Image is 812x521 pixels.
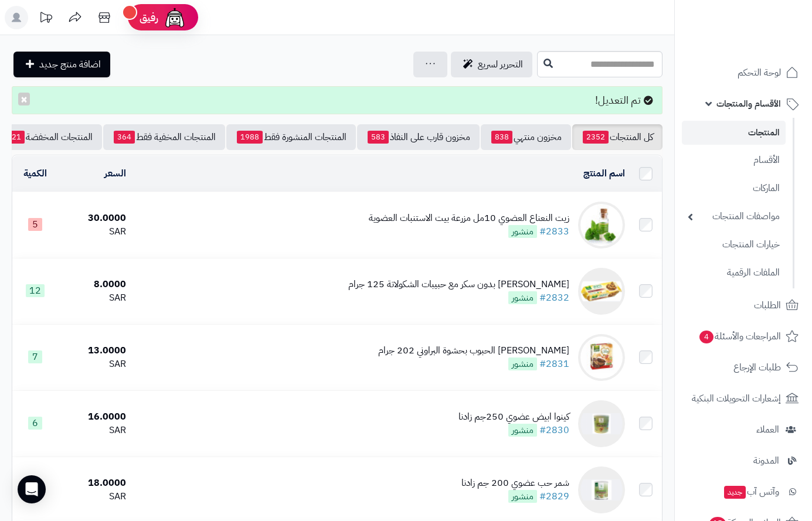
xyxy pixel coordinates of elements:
a: مخزون منتهي838 [481,124,571,150]
a: #2832 [539,291,569,305]
span: 12 [26,284,45,297]
a: الطلبات [682,291,805,319]
a: كل المنتجات2352 [572,124,662,150]
span: منشور [508,291,537,304]
span: الطلبات [754,297,781,314]
span: المراجعات والأسئلة [698,328,781,345]
img: جولن بسكويت الحبوب بحشوة البراوني 202 جرام [578,334,625,381]
a: مخزون قارب على النفاذ583 [357,124,480,150]
span: المدونة [753,452,779,469]
a: #2829 [539,489,569,503]
a: الملفات الرقمية [682,260,786,285]
a: المراجعات والأسئلة4 [682,322,805,350]
div: SAR [63,291,127,305]
button: × [18,93,30,105]
span: منشور [508,490,537,503]
span: 5 [28,218,42,231]
a: الكمية [23,166,47,181]
div: 30.0000 [63,212,127,225]
span: رفيق [140,11,158,25]
div: Open Intercom Messenger [18,475,46,503]
div: زيت النعناع العضوي 10مل مزرعة بيت الاستنبات العضوية [369,212,569,225]
img: شمر حب عضوي 200 جم زادنا [578,466,625,513]
a: خيارات المنتجات [682,232,786,257]
span: 4 [699,330,714,344]
div: SAR [63,424,127,437]
span: 6 [28,417,42,430]
span: اضافة منتج جديد [39,57,101,71]
a: السعر [104,166,126,181]
div: كينوا ابيض عضوي 250جم زادنا [458,410,569,424]
span: منشور [508,225,537,238]
span: 364 [114,131,135,144]
div: 13.0000 [63,344,127,357]
span: الأقسام والمنتجات [716,96,781,112]
span: جديد [724,486,746,499]
div: 16.0000 [63,410,127,424]
span: 2352 [583,131,609,144]
div: 18.0000 [63,476,127,490]
img: ai-face.png [163,6,186,29]
span: التحرير لسريع [478,57,523,71]
a: العملاء [682,416,805,444]
div: SAR [63,490,127,503]
div: شمر حب عضوي 200 جم زادنا [461,476,569,490]
a: اضافة منتج جديد [13,52,110,77]
a: المدونة [682,447,805,475]
a: وآتس آبجديد [682,478,805,506]
span: إشعارات التحويلات البنكية [692,390,781,407]
div: [PERSON_NAME] الحبوب بحشوة البراوني 202 جرام [378,344,569,357]
div: تم التعديل! [12,86,662,114]
a: المنتجات المنشورة فقط1988 [226,124,356,150]
a: #2830 [539,423,569,437]
span: طلبات الإرجاع [733,359,781,376]
img: زيت النعناع العضوي 10مل مزرعة بيت الاستنبات العضوية [578,202,625,248]
a: الأقسام [682,148,786,173]
span: وآتس آب [723,483,779,500]
a: #2831 [539,357,569,371]
span: العملاء [756,421,779,438]
a: اسم المنتج [583,166,625,181]
span: منشور [508,357,537,370]
span: 21 [8,131,25,144]
a: إشعارات التحويلات البنكية [682,384,805,413]
span: 583 [368,131,389,144]
div: 8.0000 [63,278,127,291]
span: 1988 [237,131,263,144]
span: لوحة التحكم [738,64,781,81]
a: مواصفات المنتجات [682,204,786,229]
a: المنتجات المخفية فقط364 [103,124,225,150]
a: لوحة التحكم [682,59,805,87]
a: التحرير لسريع [451,52,532,77]
span: منشور [508,424,537,437]
a: الماركات [682,176,786,201]
a: تحديثات المنصة [31,6,60,32]
div: [PERSON_NAME] بدون سكر مع حبيبات الشكولاتة 125 جرام [348,278,569,291]
a: طلبات الإرجاع [682,353,805,382]
a: المنتجات [682,121,786,145]
img: كينوا ابيض عضوي 250جم زادنا [578,400,625,447]
span: 838 [491,131,512,144]
a: #2833 [539,224,569,239]
span: 7 [28,350,42,363]
img: جولن زيرو كوكيز بدون سكر مع حبيبات الشكولاتة 125 جرام [578,268,625,315]
div: SAR [63,357,127,371]
img: logo-2.png [732,9,801,33]
div: SAR [63,225,127,239]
